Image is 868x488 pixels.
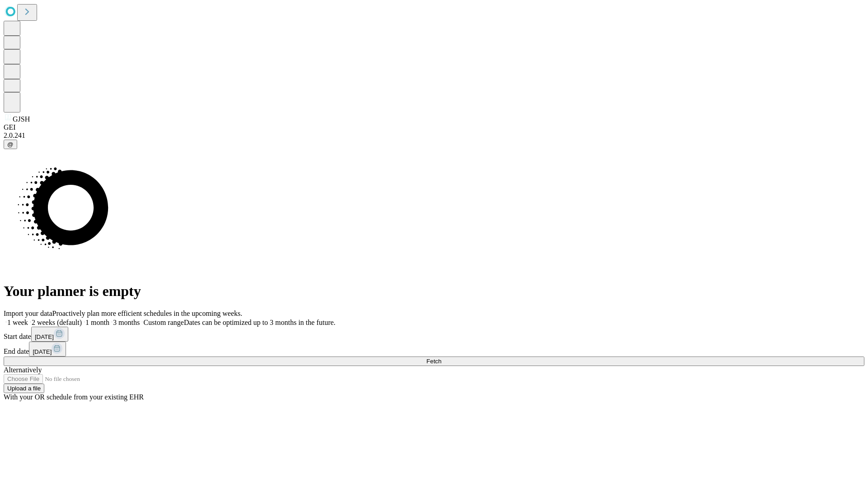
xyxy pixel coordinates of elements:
span: Fetch [426,358,441,365]
div: 2.0.241 [4,131,864,140]
span: GJSH [13,115,30,123]
span: Custom range [143,319,184,326]
span: Alternatively [4,366,42,374]
button: Fetch [4,357,864,366]
div: End date [4,342,864,357]
span: 2 weeks (default) [32,319,82,326]
span: [DATE] [35,333,54,340]
div: GEI [4,123,864,131]
button: Upload a file [4,384,44,393]
span: With your OR schedule from your existing EHR [4,393,144,401]
div: Start date [4,327,864,342]
span: [DATE] [33,348,52,355]
span: 1 month [85,319,109,326]
span: 3 months [113,319,140,326]
button: [DATE] [31,327,68,342]
span: @ [7,141,14,148]
span: Dates can be optimized up to 3 months in the future. [184,319,335,326]
span: 1 week [7,319,28,326]
span: Import your data [4,310,52,317]
h1: Your planner is empty [4,283,864,300]
span: Proactively plan more efficient schedules in the upcoming weeks. [52,310,242,317]
button: @ [4,140,17,149]
button: [DATE] [29,342,66,357]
